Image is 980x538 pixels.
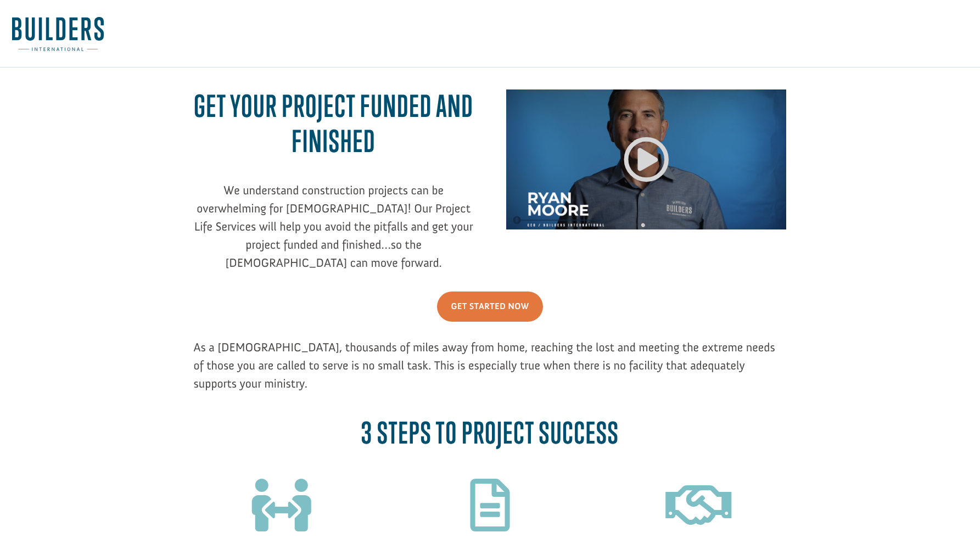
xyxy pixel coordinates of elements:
span:  [470,479,509,531]
a: Get started now [437,292,542,322]
span: 3 STEPS TO PROJECT SUCCESS [361,415,619,450]
span:  [252,479,311,531]
span:  [665,479,731,531]
img: Builders International [12,17,104,51]
h2: Get your project funded and finished [194,89,474,165]
span: We understand construction projects can be overwhelming for [DEMOGRAPHIC_DATA]! Our Project Life ... [194,183,473,270]
span: As a [DEMOGRAPHIC_DATA], thousands of miles away from home, reaching the lost and meeting the ext... [194,340,775,391]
